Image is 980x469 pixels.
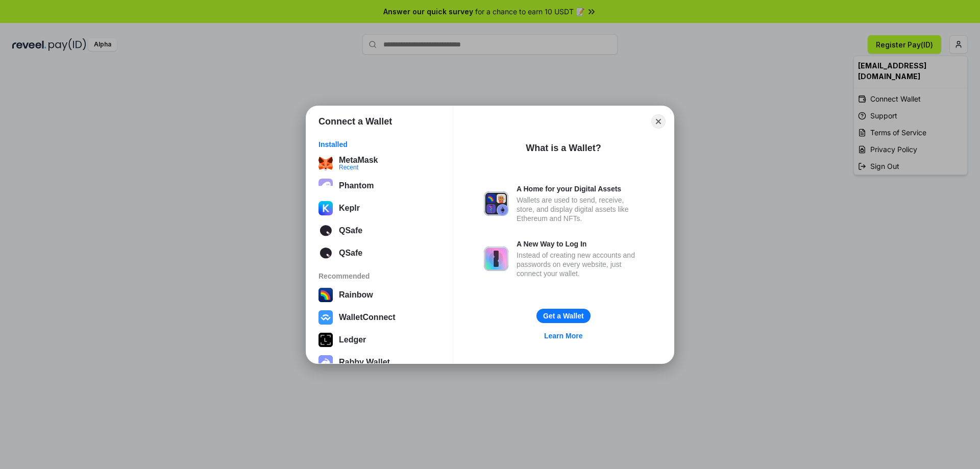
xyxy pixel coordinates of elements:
[339,358,390,367] div: Rabby Wallet
[339,249,362,258] div: QSafe
[538,329,589,342] a: Learn More
[339,226,362,235] div: QSafe
[315,153,444,174] button: MetaMaskRecent
[318,179,333,193] img: epq2vO3P5aLWl15yRS7Q49p1fHTx2Sgh99jU3kfXv7cnPATIVQHAx5oQs66JWv3SWEjHOsb3kKgmE5WNBxBId7C8gm8wEgOvz...
[339,164,378,170] div: Recent
[517,239,643,249] div: A New Way to Log In
[318,224,333,238] img: svg+xml;base64,PD94bWwgdmVyc2lvbj0iMS4wIiBlbmNvZGluZz0iVVRGLTgiPz4KPHN2ZyB2ZXJzaW9uPSIxLjEiIHhtbG...
[315,220,444,241] button: QSafe
[339,155,378,164] div: MetaMask
[543,311,584,320] div: Get a Wallet
[318,333,333,347] img: svg+xml,%3Csvg%20xmlns%3D%22http%3A%2F%2Fwww.w3.org%2F2000%2Fsvg%22%20width%3D%2228%22%20height%3...
[536,309,591,323] button: Get a Wallet
[544,331,582,340] div: Learn More
[318,201,333,215] img: ByMCUfJCc2WaAAAAAElFTkSuQmCC
[651,114,666,129] button: Close
[517,251,643,278] div: Instead of creating new accounts and passwords on every website, just connect your wallet.
[339,204,360,213] div: Keplr
[484,191,508,216] img: svg+xml,%3Csvg%20xmlns%3D%22http%3A%2F%2Fwww.w3.org%2F2000%2Fsvg%22%20fill%3D%22none%22%20viewBox...
[517,184,643,193] div: A Home for your Digital Assets
[318,271,440,281] div: Recommended
[484,246,508,271] img: svg+xml,%3Csvg%20xmlns%3D%22http%3A%2F%2Fwww.w3.org%2F2000%2Fsvg%22%20fill%3D%22none%22%20viewBox...
[318,310,333,325] img: svg+xml,%3Csvg%20width%3D%2228%22%20height%3D%2228%22%20viewBox%3D%220%200%2028%2028%22%20fill%3D...
[315,198,444,218] button: Keplr
[339,313,396,322] div: WalletConnect
[318,288,333,302] img: svg+xml,%3Csvg%20width%3D%22120%22%20height%3D%22120%22%20viewBox%3D%220%200%20120%20120%22%20fil...
[315,243,444,263] button: QSafe
[339,290,373,300] div: Rainbow
[315,330,444,350] button: Ledger
[318,246,333,260] img: svg+xml;base64,PD94bWwgdmVyc2lvbj0iMS4wIiBlbmNvZGluZz0iVVRGLTgiPz4KPHN2ZyB2ZXJzaW9uPSIxLjEiIHhtbG...
[315,176,444,196] button: Phantom
[339,181,374,190] div: Phantom
[315,307,444,328] button: WalletConnect
[315,285,444,305] button: Rainbow
[526,142,601,154] div: What is a Wallet?
[318,140,440,149] div: Installed
[318,115,392,128] h1: Connect a Wallet
[517,195,643,223] div: Wallets are used to send, receive, store, and display digital assets like Ethereum and NFTs.
[339,335,366,344] div: Ledger
[318,355,333,369] img: svg+xml,%3Csvg%20xmlns%3D%22http%3A%2F%2Fwww.w3.org%2F2000%2Fsvg%22%20fill%3D%22none%22%20viewBox...
[318,156,333,170] img: svg+xml;base64,PHN2ZyB3aWR0aD0iMzUiIGhlaWdodD0iMzQiIHZpZXdCb3g9IjAgMCAzNSAzNCIgZmlsbD0ibm9uZSIgeG...
[315,352,444,373] button: Rabby Wallet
